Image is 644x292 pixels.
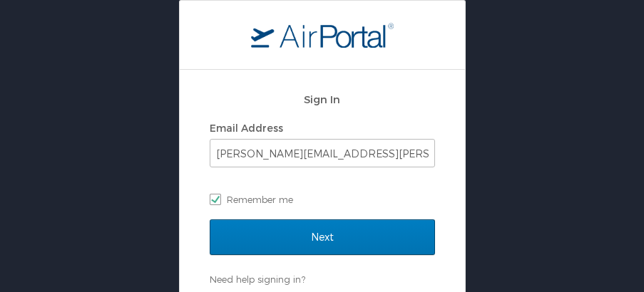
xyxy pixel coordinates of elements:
[210,91,435,108] h2: Sign In
[210,219,435,255] input: Next
[210,122,283,134] label: Email Address
[251,22,394,48] img: logo
[210,189,435,210] label: Remember me
[210,273,305,285] a: Need help signing in?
